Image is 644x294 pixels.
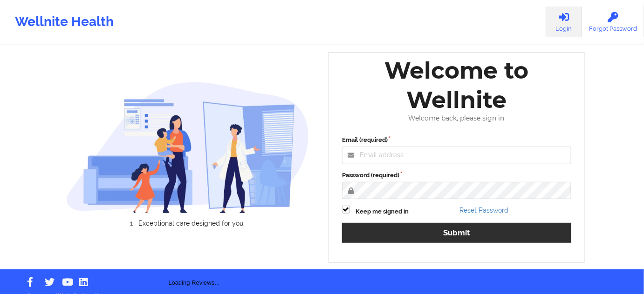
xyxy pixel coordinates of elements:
[342,171,571,180] label: Password (required)
[342,223,571,243] button: Submit
[74,220,309,227] li: Exceptional care designed for you.
[336,114,578,122] div: Welcome back, please sign in
[356,207,409,216] label: Keep me signed in
[336,56,578,114] div: Welcome to Wellnite
[582,7,644,37] a: Forgot Password
[546,7,582,37] a: Login
[342,147,571,164] input: Email address
[66,81,309,213] img: wellnite-auth-hero_200.c722682e.png
[460,207,509,214] a: Reset Password
[66,243,322,287] div: Loading Reviews...
[342,135,571,145] label: Email (required)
